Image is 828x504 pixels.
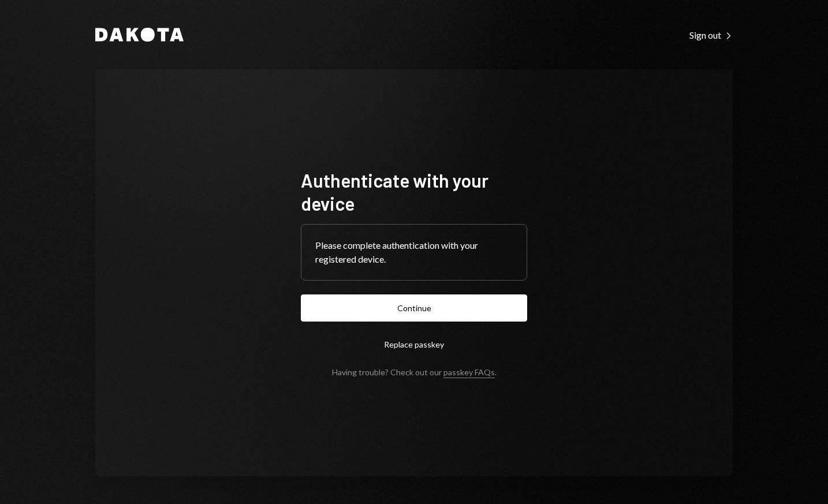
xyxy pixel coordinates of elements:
[689,29,733,41] div: Sign out
[315,238,513,266] div: Please complete authentication with your registered device.
[332,367,497,377] div: Having trouble? Check out our .
[301,294,527,322] button: Continue
[301,331,527,358] button: Replace passkey
[443,367,495,378] a: passkey FAQs
[301,169,527,215] h1: Authenticate with your device
[689,28,733,41] a: Sign out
